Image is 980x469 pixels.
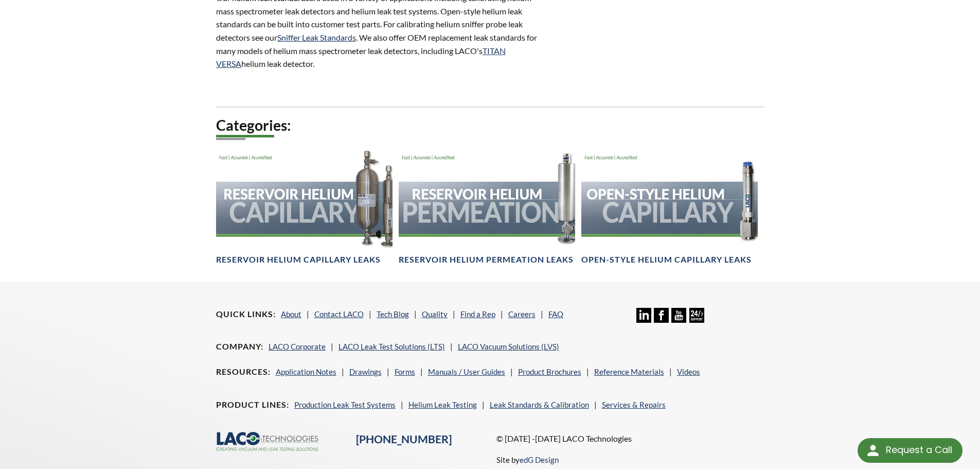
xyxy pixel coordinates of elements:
[216,341,263,352] h4: Company
[865,442,881,459] img: round button
[689,308,704,323] img: 24/7 Support Icon
[548,309,563,319] a: FAQ
[886,438,952,462] div: Request a Call
[581,254,752,265] h4: Open-Style Helium Capillary Leaks
[508,309,536,319] a: Careers
[216,309,276,320] h4: Quick Links
[460,309,495,319] a: Find a Rep
[422,309,448,319] a: Quality
[356,432,452,446] a: [PHONE_NUMBER]
[281,309,301,319] a: About
[518,367,581,376] a: Product Brochures
[581,150,758,266] a: Open-Style Helium Capillary headerOpen-Style Helium Capillary Leaks
[594,367,664,376] a: Reference Materials
[216,150,393,266] a: Reservoir Helium Capillary headerReservoir Helium Capillary Leaks
[602,400,666,409] a: Services & Repairs
[496,454,559,466] p: Site by
[408,400,477,409] a: Helium Leak Testing
[677,367,700,376] a: Videos
[349,367,382,376] a: Drawings
[458,342,559,351] a: LACO Vacuum Solutions (LVS)
[399,150,575,266] a: Reservoir Helium PermeationReservoir Helium Permeation Leaks
[490,400,589,409] a: Leak Standards & Calibration
[216,116,764,135] h2: Categories:
[399,254,574,265] h4: Reservoir Helium Permeation Leaks
[294,400,396,409] a: Production Leak Test Systems
[269,342,326,351] a: LACO Corporate
[496,432,764,445] p: © [DATE] -[DATE] LACO Technologies
[216,399,289,410] h4: Product Lines
[689,315,704,324] a: 24/7 Support
[277,32,356,42] a: Sniffer Leak Standards
[314,309,364,319] a: Contact LACO
[216,367,271,377] h4: Resources
[276,367,336,376] a: Application Notes
[858,438,963,463] div: Request a Call
[377,309,409,319] a: Tech Blog
[216,254,381,265] h4: Reservoir Helium Capillary Leaks
[520,455,559,464] a: edG Design
[395,367,415,376] a: Forms
[428,367,505,376] a: Manuals / User Guides
[338,342,445,351] a: LACO Leak Test Solutions (LTS)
